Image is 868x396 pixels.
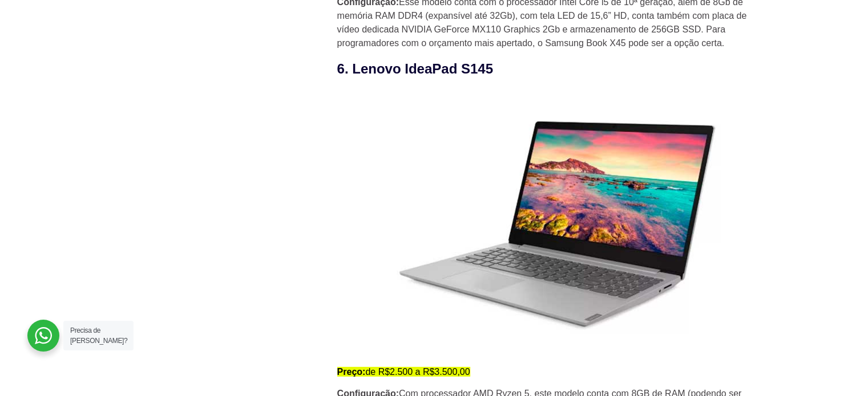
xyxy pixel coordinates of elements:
[811,341,868,396] iframe: Chat Widget
[70,326,127,345] span: Precisa de [PERSON_NAME]?
[337,59,771,79] h3: 6. Lenovo IdeaPad S145
[337,367,366,377] strong: Preço:
[337,367,470,377] mark: de R$2.500 a R$3.500,00
[811,341,868,396] div: Widget de chat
